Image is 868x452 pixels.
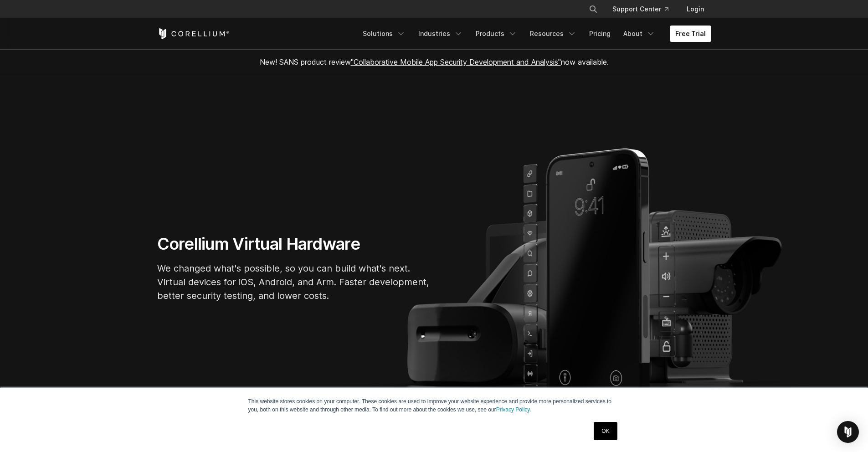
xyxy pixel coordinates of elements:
a: Privacy Policy. [496,406,531,413]
a: Login [679,1,711,17]
p: This website stores cookies on your computer. These cookies are used to improve your website expe... [248,397,620,414]
button: Search [585,1,601,17]
a: Resources [524,26,582,42]
a: About [618,26,661,42]
a: OK [594,422,617,440]
a: Corellium Home [157,28,230,39]
a: Solutions [357,26,411,42]
div: Navigation Menu [578,1,711,17]
a: Free Trial [670,26,711,42]
a: Pricing [584,26,616,42]
div: Navigation Menu [357,26,711,42]
a: "Collaborative Mobile App Security Development and Analysis" [351,57,561,67]
a: Support Center [605,1,676,17]
div: Open Intercom Messenger [837,421,859,443]
p: We changed what's possible, so you can build what's next. Virtual devices for iOS, Android, and A... [157,262,431,303]
a: Products [470,26,523,42]
span: New! SANS product review now available. [260,57,609,67]
a: Industries [413,26,468,42]
h1: Corellium Virtual Hardware [157,234,431,254]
